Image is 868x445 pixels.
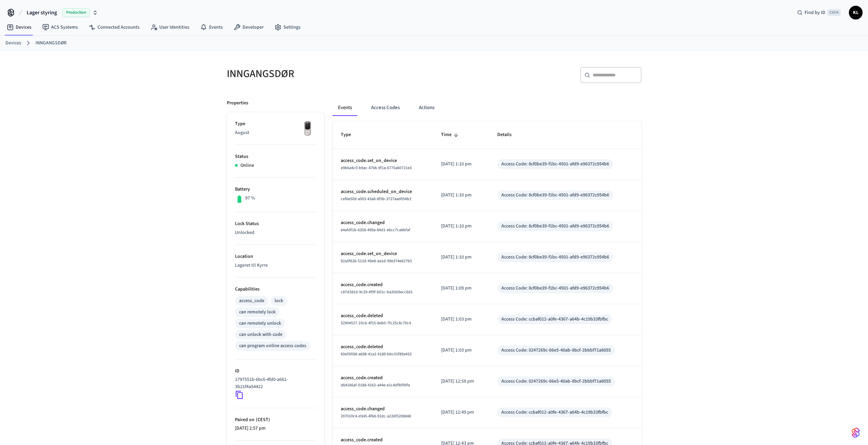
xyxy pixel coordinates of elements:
[227,100,248,107] p: Properties
[228,21,269,33] a: Developer
[235,262,316,269] p: Lageret til Kyrre
[341,320,411,326] span: 52904527-10cb-4f15-8eb0-7fc25c8c70c4
[341,188,425,195] p: access_code.scheduled_on_device
[501,409,608,416] div: Access Code: ccbaf012-a0fe-4367-a64b-4c19b33fbfbc
[239,320,281,327] div: can remotely unlock
[501,347,611,354] div: Access Code: 0247269c-66e5-40ab-8bcf-2bbbf71a8055
[341,436,425,444] p: access_code.created
[441,316,481,323] p: [DATE] 1:03 pm
[5,40,21,47] a: Devices
[235,368,316,375] p: ID
[341,413,411,419] span: 207010c4-d345-4f68-92dc-a226f5208848
[227,67,430,81] h5: INNGANGSDØR
[269,21,306,33] a: Settings
[275,297,283,305] div: lock
[341,281,425,288] p: access_code.created
[341,258,412,264] span: 92a5f626-512d-49e8-aa1d-99e374e627b5
[239,309,276,316] div: can remotely lock
[341,351,412,357] span: 60e59598-a698-41a2-9189-bbc01f89a432
[441,285,481,292] p: [DATE] 1:09 pm
[501,254,609,261] div: Access Code: 8cf0be39-f1bc-4501-afd9-e96372c954b6
[235,129,316,136] p: August
[497,130,520,140] span: Details
[235,120,316,128] p: Type
[299,120,316,137] img: Yale Assure Touchscreen Wifi Smart Lock, Satin Nickel, Front
[245,195,255,202] p: 97 %
[441,161,481,168] p: [DATE] 1:10 pm
[341,405,425,413] p: access_code.changed
[62,8,90,17] span: Production
[501,316,608,323] div: Access Code: ccbaf012-a0fe-4367-a64b-4c19b33fbfbc
[441,254,481,261] p: [DATE] 1:10 pm
[235,425,316,432] p: [DATE] 2:57 pm
[341,165,412,171] span: e9b6a4c0-b9ac-4766-9f1a-6775a60721e3
[239,342,306,350] div: can program online access codes
[501,161,609,168] div: Access Code: 8cf0be39-f1bc-4501-afd9-e96372c954b6
[333,100,642,116] div: ant example
[441,409,481,416] p: [DATE] 12:49 pm
[501,192,609,199] div: Access Code: 8cf0be39-f1bc-4501-afd9-e96372c954b6
[501,285,609,292] div: Access Code: 8cf0be39-f1bc-4501-afd9-e96372c954b6
[35,40,67,47] a: INNGANGSDØR
[441,347,481,354] p: [DATE] 1:03 pm
[341,382,410,388] span: d64166af-0188-4162-a44e-e1c4dfbf00fa
[413,100,440,116] button: Actions
[805,9,825,16] span: Find by ID
[441,378,481,385] p: [DATE] 12:58 pm
[341,219,425,226] p: access_code.changed
[501,223,609,230] div: Access Code: 8cf0be39-f1bc-4501-afd9-e96372c954b6
[239,331,282,338] div: can unlock with code
[441,192,481,199] p: [DATE] 1:10 pm
[254,416,270,423] span: ( CEST )
[235,153,316,160] p: Status
[235,220,316,227] p: Lock Status
[83,21,145,33] a: Connected Accounts
[341,343,425,351] p: access_code.deleted
[441,223,481,230] p: [DATE] 1:10 pm
[341,289,413,295] span: c87d281d-9c29-4f9f-b01c-ba20ddecc6d1
[341,227,410,233] span: e4afdf1b-6358-499a-84d1-e6cc7ca6bfaf
[341,157,425,164] p: access_code.set_on_device
[145,21,195,33] a: User Identities
[37,21,83,33] a: ACS Systems
[501,378,611,385] div: Access Code: 0247269c-66e5-40ab-8bcf-2bbbf71a8055
[341,130,360,140] span: Type
[827,9,841,16] span: Ctrl K
[27,9,57,17] span: Lager styring
[235,253,316,260] p: Location
[849,6,863,19] button: KL
[341,196,411,202] span: cef6e509-a003-43a8-8f5b-3727aad054b2
[239,297,264,305] div: access_code
[333,100,357,116] button: Events
[240,162,254,169] p: Online
[366,100,405,116] button: Access Codes
[341,312,425,320] p: access_code.deleted
[235,416,316,424] p: Paired on
[235,376,313,390] p: 1797551b-6bc6-4fd0-a661-3b21f4a54422
[341,250,425,257] p: access_code.set_on_device
[441,130,460,140] span: Time
[235,229,316,236] p: Unlocked
[235,286,316,293] p: Capabilities
[341,374,425,382] p: access_code.created
[1,21,37,33] a: Devices
[792,6,846,19] div: Find by IDCtrl K
[852,427,860,438] img: SeamLogoGradient.69752ec5.svg
[235,186,316,193] p: Battery
[850,6,862,19] span: KL
[195,21,228,33] a: Events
